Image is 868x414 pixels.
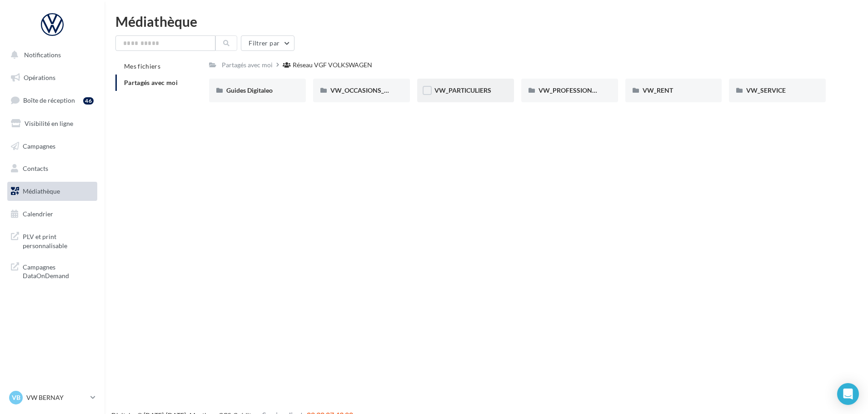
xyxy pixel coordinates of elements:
[24,51,61,59] span: Notifications
[83,97,94,105] div: 46
[5,114,99,133] a: Visibilité en ligne
[434,86,491,94] span: VW_PARTICULIERS
[23,210,53,218] span: Calendrier
[241,35,294,51] button: Filtrer par
[25,120,73,127] span: Visibilité en ligne
[5,227,99,254] a: PLV et print personnalisable
[7,389,97,406] a: VB VW BERNAY
[5,45,95,65] button: Notifications
[5,257,99,284] a: Campagnes DataOnDemand
[539,86,608,94] span: VW_PROFESSIONNELS
[5,137,99,156] a: Campagnes
[643,86,673,94] span: VW_RENT
[837,383,859,405] div: Open Intercom Messenger
[5,90,99,110] a: Boîte de réception46
[5,68,99,87] a: Opérations
[23,142,55,150] span: Campagnes
[12,393,20,402] span: VB
[226,86,273,94] span: Guides Digitaleo
[23,96,75,104] span: Boîte de réception
[23,187,60,195] span: Médiathèque
[746,86,786,94] span: VW_SERVICE
[5,182,99,201] a: Médiathèque
[23,230,94,250] span: PLV et print personnalisable
[5,205,99,224] a: Calendrier
[124,79,178,86] span: Partagés avec moi
[222,60,273,70] div: Partagés avec moi
[330,86,419,94] span: VW_OCCASIONS_GARANTIES
[24,74,55,81] span: Opérations
[23,165,48,172] span: Contacts
[293,60,372,70] div: Réseau VGF VOLKSWAGEN
[124,62,160,70] span: Mes fichiers
[115,15,857,28] div: Médiathèque
[5,159,99,178] a: Contacts
[23,261,94,280] span: Campagnes DataOnDemand
[26,393,87,402] p: VW BERNAY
